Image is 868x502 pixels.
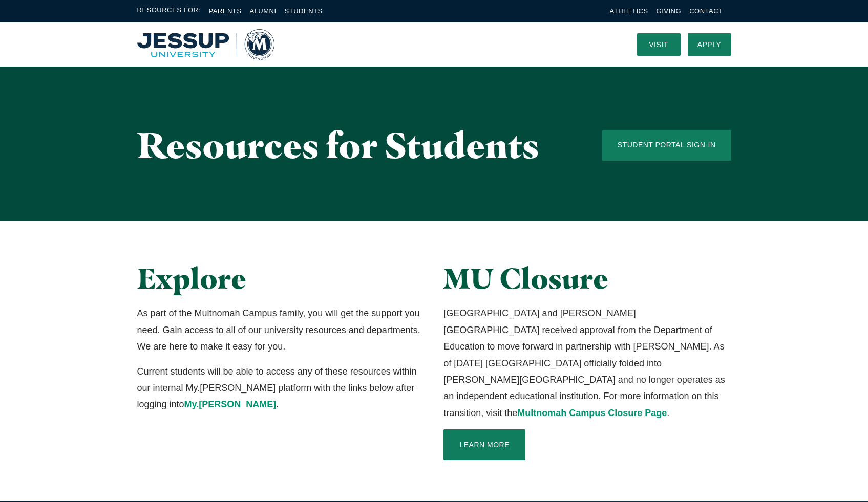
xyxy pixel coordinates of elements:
img: Multnomah University Logo [137,29,274,60]
a: Alumni [249,7,276,15]
p: Current students will be able to access any of these resources within our internal My.[PERSON_NAM... [137,363,425,413]
p: [GEOGRAPHIC_DATA] and [PERSON_NAME][GEOGRAPHIC_DATA] received approval from the Department of Edu... [443,305,731,421]
h2: MU Closure [443,262,731,295]
a: Parents [209,7,242,15]
a: Apply [688,33,731,56]
a: Home [137,29,274,60]
a: Learn More [443,429,525,460]
a: Giving [657,7,682,15]
h1: Resources for Students [137,125,561,165]
a: Visit [637,33,681,56]
h2: Explore [137,262,425,295]
a: Students [285,7,323,15]
p: As part of the Multnomah Campus family, you will get the support you need. Gain access to all of ... [137,305,425,355]
span: Resources For: [137,5,201,17]
a: Student Portal Sign-In [602,130,731,161]
a: Athletics [610,7,648,15]
a: Contact [689,7,723,15]
a: Multnomah Campus Closure Page [517,408,667,418]
a: My.[PERSON_NAME] [184,399,277,409]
